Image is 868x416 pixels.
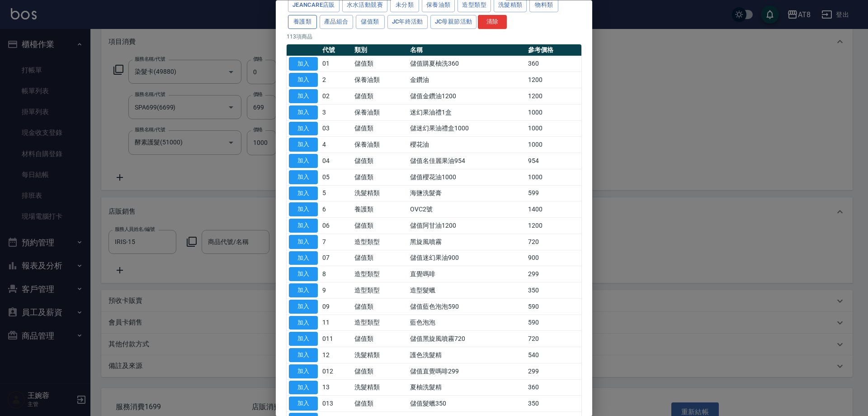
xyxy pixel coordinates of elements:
[352,72,408,88] td: 保養油類
[320,218,352,234] td: 06
[320,380,352,396] td: 13
[408,282,526,299] td: 造型髮蠟
[352,169,408,186] td: 儲值類
[526,315,581,331] td: 590
[526,250,581,267] td: 900
[408,44,526,56] th: 名稱
[408,56,526,72] td: 儲值購夏柚洗360
[526,56,581,72] td: 360
[320,396,352,412] td: 013
[352,315,408,331] td: 造型類型
[408,331,526,347] td: 儲值黑旋風噴霧720
[289,284,318,298] button: 加入
[320,282,352,299] td: 9
[320,105,352,121] td: 3
[320,153,352,169] td: 04
[526,137,581,153] td: 1000
[352,347,408,363] td: 洗髮精類
[289,170,318,184] button: 加入
[289,203,318,217] button: 加入
[526,363,581,380] td: 299
[289,300,318,314] button: 加入
[408,186,526,202] td: 海鹽洗髮膏
[526,121,581,137] td: 1000
[408,299,526,315] td: 儲值藍色泡泡590
[320,15,353,29] button: 產品組合
[408,201,526,218] td: OVC2號
[288,15,317,29] button: 養護類
[526,169,581,186] td: 1000
[320,234,352,250] td: 7
[320,186,352,202] td: 5
[526,282,581,299] td: 350
[356,15,385,29] button: 儲值類
[289,122,318,136] button: 加入
[289,251,318,265] button: 加入
[408,363,526,380] td: 儲值直覺嗎啡299
[408,380,526,396] td: 夏柚洗髮精
[320,169,352,186] td: 05
[289,235,318,249] button: 加入
[526,347,581,363] td: 540
[430,15,477,29] button: JC母親節活動
[387,15,428,29] button: JC年終活動
[526,380,581,396] td: 360
[289,90,318,104] button: 加入
[320,137,352,153] td: 4
[408,315,526,331] td: 藍色泡泡
[526,396,581,412] td: 350
[320,121,352,137] td: 03
[526,218,581,234] td: 1200
[352,282,408,299] td: 造型類型
[408,72,526,88] td: 金鑽油
[352,121,408,137] td: 儲值類
[289,268,318,282] button: 加入
[320,56,352,72] td: 01
[408,169,526,186] td: 儲值櫻花油1000
[289,332,318,346] button: 加入
[352,105,408,121] td: 保養油類
[352,331,408,347] td: 儲值類
[320,72,352,88] td: 2
[408,137,526,153] td: 櫻花油
[289,219,318,233] button: 加入
[320,363,352,380] td: 012
[352,56,408,72] td: 儲值類
[352,299,408,315] td: 儲值類
[408,234,526,250] td: 黑旋風噴霧
[352,137,408,153] td: 保養油類
[287,33,581,41] p: 113 項商品
[320,88,352,105] td: 02
[526,299,581,315] td: 590
[526,201,581,218] td: 1400
[408,105,526,121] td: 迷幻果油禮1盒
[526,44,581,56] th: 參考價格
[352,396,408,412] td: 儲值類
[408,347,526,363] td: 護色洗髮精
[289,186,318,201] button: 加入
[526,105,581,121] td: 1000
[526,186,581,202] td: 599
[320,299,352,315] td: 09
[352,201,408,218] td: 養護類
[526,331,581,347] td: 720
[320,347,352,363] td: 12
[289,57,318,71] button: 加入
[289,316,318,330] button: 加入
[526,88,581,105] td: 1200
[408,266,526,282] td: 直覺嗎啡
[320,250,352,267] td: 07
[352,186,408,202] td: 洗髮精類
[352,380,408,396] td: 洗髮精類
[289,381,318,395] button: 加入
[526,266,581,282] td: 299
[289,138,318,152] button: 加入
[352,88,408,105] td: 儲值類
[408,250,526,267] td: 儲值迷幻果油900
[526,234,581,250] td: 720
[320,44,352,56] th: 代號
[352,363,408,380] td: 儲值類
[478,15,507,29] button: 清除
[408,121,526,137] td: 儲迷幻果油禮盒1000
[289,154,318,168] button: 加入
